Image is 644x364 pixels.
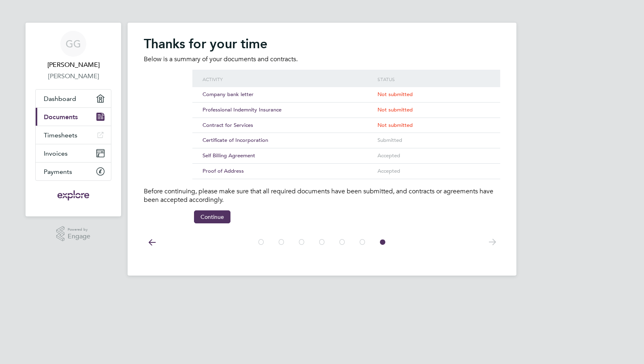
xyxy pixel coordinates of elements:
[36,144,111,162] a: Invoices
[377,167,400,174] span: Accepted
[194,210,230,223] button: Continue
[375,70,492,88] div: Status
[377,152,400,159] span: Accepted
[26,23,121,216] nav: Main navigation
[44,131,77,139] span: Timesheets
[36,163,111,180] a: Payments
[36,126,111,144] a: Timesheets
[44,150,68,157] span: Invoices
[203,106,281,113] span: Professional Indemnity Insurance
[203,152,255,159] span: Self Billing Agreement
[203,91,254,98] span: Company bank letter
[144,36,500,52] h2: Thanks for your time
[377,137,402,143] span: Submitted
[68,233,90,240] span: Engage
[44,168,72,176] span: Payments
[377,106,413,113] span: Not submitted
[57,189,90,202] img: exploregroup-logo-retina.png
[56,226,91,242] a: Powered byEngage
[66,39,81,49] span: GG
[44,113,78,121] span: Documents
[68,226,90,233] span: Powered by
[203,137,268,143] span: Certificate of Incorporation
[35,71,111,81] a: [PERSON_NAME]
[200,70,375,88] div: Activity
[36,90,111,107] a: Dashboard
[203,167,244,174] span: Proof of Address
[35,189,111,202] a: Go to home page
[377,122,413,128] span: Not submitted
[144,55,500,64] p: Below is a summary of your documents and contracts.
[144,187,500,204] p: Before continuing, please make sure that all required documents have been submitted, and contract...
[35,31,111,70] a: GG[PERSON_NAME]
[203,122,253,128] span: Contract for Services
[44,95,76,103] span: Dashboard
[377,91,413,98] span: Not submitted
[36,108,111,126] a: Documents
[35,60,111,70] span: Giulio Garofalo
